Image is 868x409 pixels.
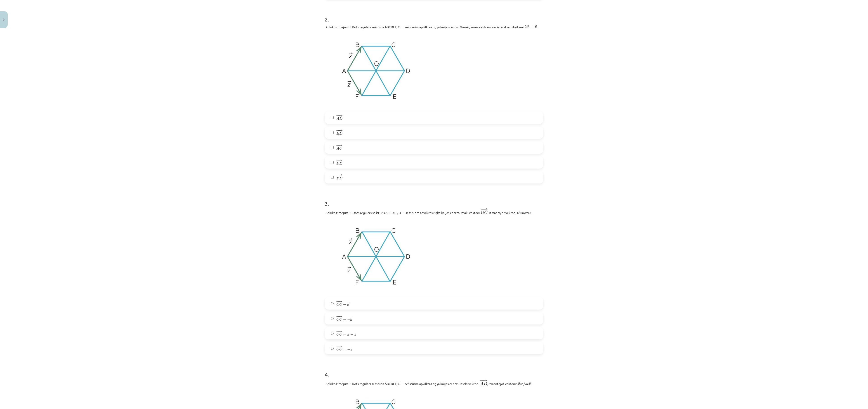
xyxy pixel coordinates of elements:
span: − [336,115,339,117]
span: O [336,303,339,306]
span: = [343,349,346,350]
span: → [483,379,487,381]
span: E [339,162,342,165]
span: F [336,177,339,180]
span: C [339,333,342,336]
span: C [339,348,342,351]
span: − [347,318,350,321]
span: → [338,315,342,318]
span: → [518,382,520,385]
span: → [348,333,349,335]
p: Aplūko zīmējumu! Dots regulārs sešstūris ABCDEF, O — sešstūrim apvilktās riņķa līnijas centrs. Iz... [325,208,543,215]
span: A [480,382,484,385]
span: − [336,159,339,162]
img: icon-close-lesson-0947bae3869378f0d4975bcd49f059093ad1ed9edebbc8119c70593378902aed.svg [3,19,5,21]
span: − [480,379,483,381]
span: → [348,303,349,306]
h1: 2 . [325,8,543,22]
span: D [339,132,342,135]
span: − [480,208,484,211]
span: x [347,334,349,336]
span: − [336,301,339,303]
span: → [338,330,342,333]
span: − [337,115,338,117]
span: → [518,211,520,214]
span: → [351,318,352,320]
span: − [336,144,339,147]
span: → [535,25,537,28]
span: = [343,304,346,306]
span: A [336,147,339,150]
span: = [343,334,346,336]
span: 2 [524,25,527,28]
span: → [529,382,531,385]
span: → [339,174,342,176]
span: − [336,174,339,176]
span: → [483,208,488,211]
span: A [336,117,339,120]
span: D [484,382,487,385]
span: − [336,315,339,318]
span: − [347,348,350,351]
span: → [354,333,356,335]
span: x [347,304,349,306]
span: → [339,129,343,132]
p: Aplūko zīmējumu! Dots regulārs sešstūris ABCDEF, O — sešstūrim apvilktās riņķa līnijas centrs. No... [325,24,543,29]
span: C [484,211,488,214]
span: → [338,301,342,303]
span: = [343,319,346,321]
span: x [350,319,352,321]
p: Aplūko zīmējumu! Dots regulārs sešstūris ABCDEF, O — sešstūrim apvilktās riņķa līnijas centrs. Iz... [325,379,543,386]
span: − [336,345,339,348]
span: → [338,159,342,162]
span: → [338,345,342,348]
span: + [350,333,353,336]
span: → [527,25,529,28]
span: − [336,330,339,333]
span: − [482,208,482,211]
span: → [529,211,532,214]
span: C [339,147,342,150]
span: O [336,333,339,336]
span: x [518,212,520,214]
span: → [339,115,343,117]
span: O [481,211,484,214]
span: C [339,303,342,306]
span: x [517,383,520,385]
span: O [336,348,339,351]
span: z [354,334,356,336]
span: z [529,383,531,385]
span: O [336,318,339,321]
h1: 3 . [325,193,543,207]
h1: 4 . [325,363,543,377]
span: D [339,117,342,120]
span: − [481,379,482,381]
span: x [527,26,529,28]
span: → [338,144,342,147]
span: z [529,212,531,214]
span: D [339,177,342,180]
span: z [350,349,352,351]
span: + [530,26,534,29]
span: B [336,162,339,165]
span: C [339,318,342,321]
span: − [337,129,338,132]
span: → [350,348,352,350]
span: − [337,174,338,176]
span: B [336,132,339,135]
span: z [535,26,537,28]
span: − [336,129,339,132]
